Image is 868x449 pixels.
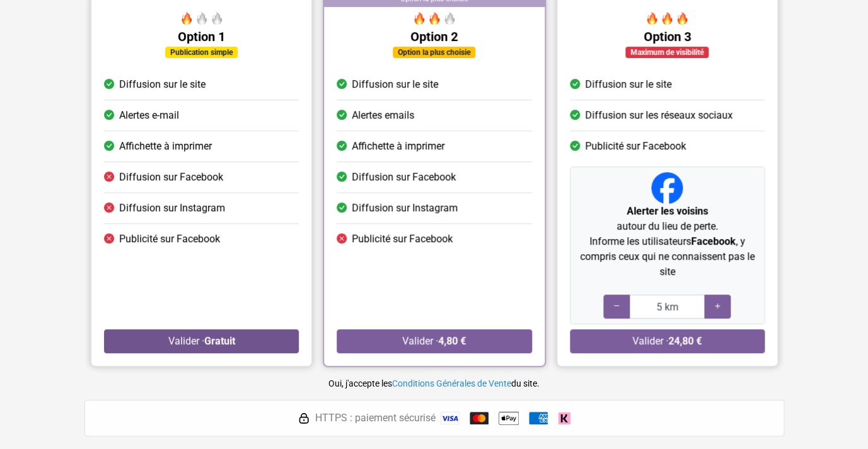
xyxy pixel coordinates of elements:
[352,77,438,92] span: Diffusion sur le site
[352,139,444,154] span: Affichette à imprimer
[104,29,299,44] h5: Option 1
[575,234,758,279] p: Informe les utilisateurs , y compris ceux qui ne connaissent pas le site
[575,204,758,234] p: autour du lieu de perte.
[584,77,671,92] span: Diffusion sur le site
[690,235,735,247] strong: Facebook
[165,47,238,58] div: Publication simple
[352,231,453,247] span: Publicité sur Facebook
[119,139,212,154] span: Affichette à imprimer
[352,170,456,185] span: Diffusion sur Facebook
[393,47,475,58] div: Option la plus choisie
[584,108,732,123] span: Diffusion sur les réseaux sociaux
[470,412,489,424] img: Mastercard
[104,329,299,353] button: Valider ·Gratuit
[298,412,310,424] img: HTTPS : paiement sécurisé
[438,335,466,347] strong: 4,80 €
[529,412,548,424] img: American Express
[337,329,531,353] button: Valider ·4,80 €
[558,412,570,424] img: Klarna
[119,231,220,247] span: Publicité sur Facebook
[119,201,225,216] span: Diffusion sur Instagram
[584,139,685,154] span: Publicité sur Facebook
[119,77,205,92] span: Diffusion sur le site
[204,335,234,347] strong: Gratuit
[328,378,540,388] small: Oui, j'accepte les du site.
[499,408,519,428] img: Apple Pay
[668,335,702,347] strong: 24,80 €
[392,378,511,388] a: Conditions Générales de Vente
[119,108,179,123] span: Alertes e-mail
[119,170,223,185] span: Diffusion sur Facebook
[651,172,683,204] img: Facebook
[569,29,764,44] h5: Option 3
[337,29,531,44] h5: Option 2
[441,412,460,424] img: Visa
[626,205,707,217] strong: Alerter les voisins
[315,411,436,426] span: HTTPS : paiement sécurisé
[569,329,764,353] button: Valider ·24,80 €
[625,47,709,58] div: Maximum de visibilité
[352,201,458,216] span: Diffusion sur Instagram
[352,108,414,123] span: Alertes emails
